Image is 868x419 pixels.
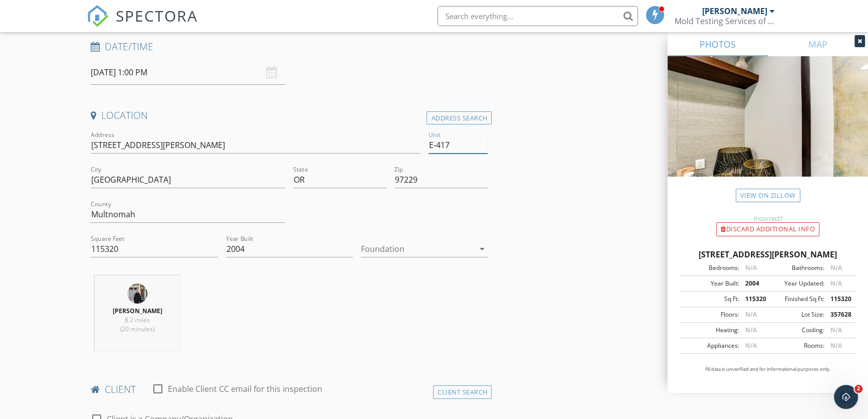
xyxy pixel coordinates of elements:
img: untitled1343.jpg [127,284,147,304]
strong: [PERSON_NAME] [113,307,162,315]
p: All data is unverified and for informational purposes only. [680,366,856,373]
span: N/A [830,263,842,272]
i: arrow_drop_down [476,243,488,255]
span: N/A [830,326,842,334]
div: 115320 [824,295,853,304]
a: SPECTORA [87,14,198,35]
span: N/A [830,279,842,288]
label: Enable Client CC email for this inspection [168,384,322,394]
div: 357628 [824,310,853,319]
div: Cooling: [768,326,824,335]
div: Year Built: [683,279,739,288]
div: Finished Sq Ft: [768,295,824,304]
span: (20 minutes) [120,325,154,333]
h4: Date/Time [91,40,488,53]
div: Floors: [683,310,739,319]
h4: client [91,383,488,396]
span: N/A [745,263,757,272]
img: The Best Home Inspection Software - Spectora [87,5,109,27]
div: Heating: [683,326,739,335]
div: 2004 [739,279,768,288]
input: Select date [91,60,285,85]
div: Appliances: [683,341,739,350]
img: streetview [668,56,868,201]
span: N/A [745,310,757,319]
span: SPECTORA [116,5,198,26]
div: Rooms: [768,341,824,350]
div: Bedrooms: [683,263,739,272]
div: Incorrect? [668,214,868,222]
div: [STREET_ADDRESS][PERSON_NAME] [680,248,856,260]
div: Mold Testing Services of Oregon, LLC [675,16,775,26]
h4: Location [91,109,488,122]
span: 2 [854,385,862,393]
iframe: Intercom live chat [834,385,858,409]
a: View on Zillow [736,189,800,202]
div: Client Search [433,385,492,399]
div: Address Search [426,111,492,125]
span: 8.2 miles [125,316,150,324]
div: Bathrooms: [768,263,824,272]
div: Sq Ft: [683,295,739,304]
div: Lot Size: [768,310,824,319]
div: Discard Additional info [716,222,819,236]
div: Year Updated: [768,279,824,288]
span: N/A [745,326,757,334]
span: N/A [830,341,842,350]
div: 115320 [739,295,768,304]
a: MAP [768,32,868,56]
div: [PERSON_NAME] [702,6,767,16]
input: Search everything... [438,6,638,26]
a: PHOTOS [668,32,768,56]
span: N/A [745,341,757,350]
